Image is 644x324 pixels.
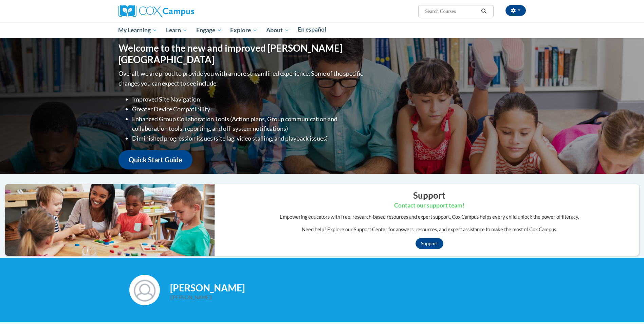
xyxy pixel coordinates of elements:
[170,282,515,294] h4: [PERSON_NAME]
[505,5,526,16] button: Account Settings
[220,226,639,233] p: Need help? Explore our Support Center for answers, resources, and expert assistance to make the m...
[196,26,222,34] span: Engage
[192,22,226,38] a: Engage
[230,26,257,34] span: Explore
[294,22,331,37] a: En español
[262,22,294,38] a: About
[166,26,187,34] span: Learn
[416,238,443,249] a: Support
[108,22,536,38] div: Main menu
[481,9,487,14] i: 
[132,94,365,104] li: Improved Site Navigation
[118,42,365,65] h1: Welcome to the new and improved [PERSON_NAME][GEOGRAPHIC_DATA]
[118,8,194,14] a: Cox Campus
[220,189,639,201] h2: Support
[114,22,162,38] a: My Learning
[118,26,157,34] span: My Learning
[132,114,365,134] li: Enhanced Group Collaboration Tools (Action plans, Group communication and collaboration tools, re...
[226,22,262,38] a: Explore
[118,69,365,88] p: Overall, we are proud to provide you with a more streamlined experience. Some of the specific cha...
[479,7,489,15] button: Search
[220,201,639,210] h3: Contact our support team!
[118,150,192,169] a: Quick Start Guide
[266,26,289,34] span: About
[162,22,192,38] a: Learn
[132,104,365,114] li: Greater Device Compatibility
[424,7,479,15] input: Search Courses
[220,213,639,221] p: Empowering educators with free, research-based resources and expert support, Cox Campus helps eve...
[298,26,326,33] span: En español
[132,133,365,143] li: Diminished progression issues (site lag, video stalling, and playback issues)
[170,294,515,301] div: ([PERSON_NAME])
[118,5,194,17] img: Cox Campus
[129,275,160,305] img: Profile Image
